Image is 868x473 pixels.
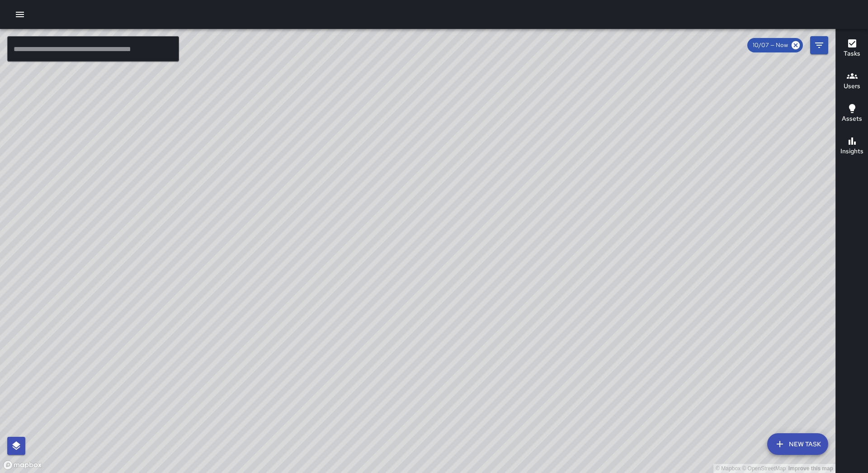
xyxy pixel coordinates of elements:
[836,130,868,163] button: Insights
[840,147,863,156] h6: Insights
[844,49,860,59] h6: Tasks
[810,36,828,54] button: Filters
[836,33,868,65] button: Tasks
[767,433,828,455] button: New Task
[836,65,868,98] button: Users
[836,98,868,130] button: Assets
[842,114,862,124] h6: Assets
[844,81,860,91] h6: Users
[747,38,803,52] div: 10/07 — Now
[747,41,793,50] span: 10/07 — Now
